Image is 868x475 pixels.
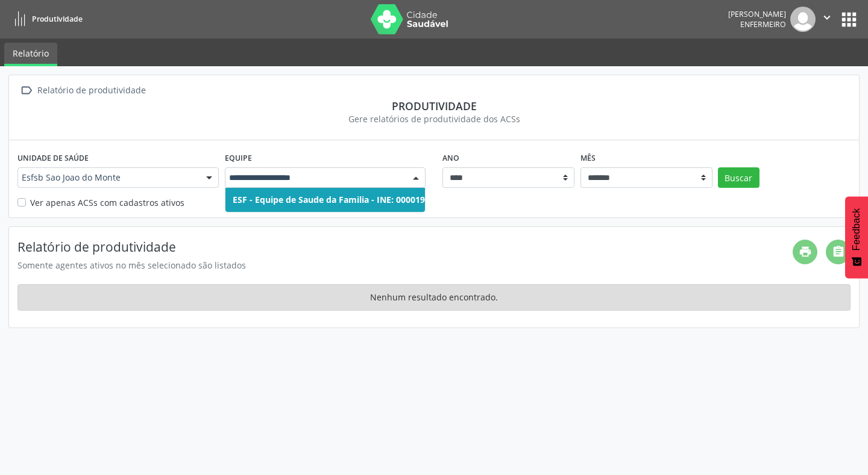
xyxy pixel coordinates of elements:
[17,82,35,99] i: 
[442,149,459,167] label: Ano
[728,9,786,19] div: [PERSON_NAME]
[17,240,793,255] h4: Relatório de produtividade
[4,43,57,66] a: Relatório
[17,284,851,311] div: Nenhum resultado encontrado.
[816,7,838,32] button: 
[8,9,83,29] a: Produtividade
[851,208,862,250] span: Feedback
[17,82,148,99] a:  Relatório de produtividade
[718,167,759,188] button: Buscar
[30,196,184,209] label: Ver apenas ACSs com cadastros ativos
[740,19,786,29] span: Enfermeiro
[22,172,194,184] span: Esfsb Sao Joao do Monte
[32,14,83,24] span: Produtividade
[225,149,252,167] label: Equipe
[35,82,148,99] div: Relatório de produtividade
[838,9,860,30] button: apps
[580,149,596,167] label: Mês
[820,11,834,24] i: 
[17,149,89,167] label: Unidade de saúde
[845,196,868,278] button: Feedback - Mostrar pesquisa
[790,7,816,32] img: img
[17,113,851,125] div: Gere relatórios de produtividade dos ACSs
[17,99,851,113] div: Produtividade
[17,259,793,272] div: Somente agentes ativos no mês selecionado são listados
[233,194,444,205] span: ESF - Equipe de Saude da Familia - INE: 0000195545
